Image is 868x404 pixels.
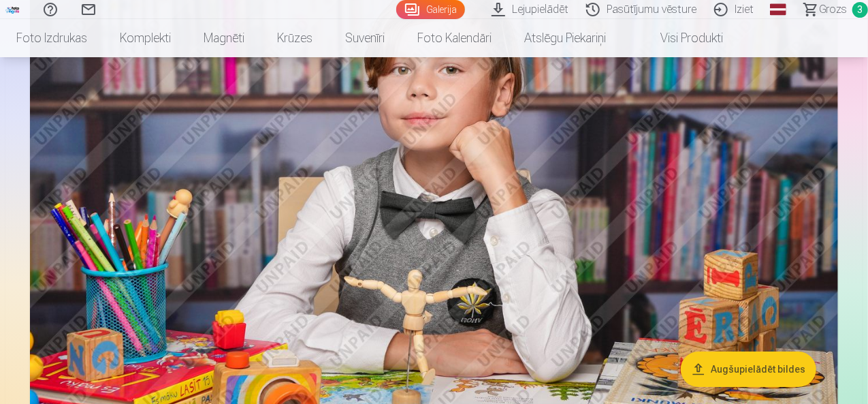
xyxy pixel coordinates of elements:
[401,19,508,57] a: Foto kalendāri
[261,19,329,57] a: Krūzes
[622,19,739,57] a: Visi produkti
[103,19,187,57] a: Komplekti
[329,19,401,57] a: Suvenīri
[852,2,868,18] span: 3
[819,1,847,18] span: Grozs
[187,19,261,57] a: Magnēti
[681,352,816,388] button: Augšupielādēt bildes
[508,19,622,57] a: Atslēgu piekariņi
[5,5,20,14] img: /fa1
